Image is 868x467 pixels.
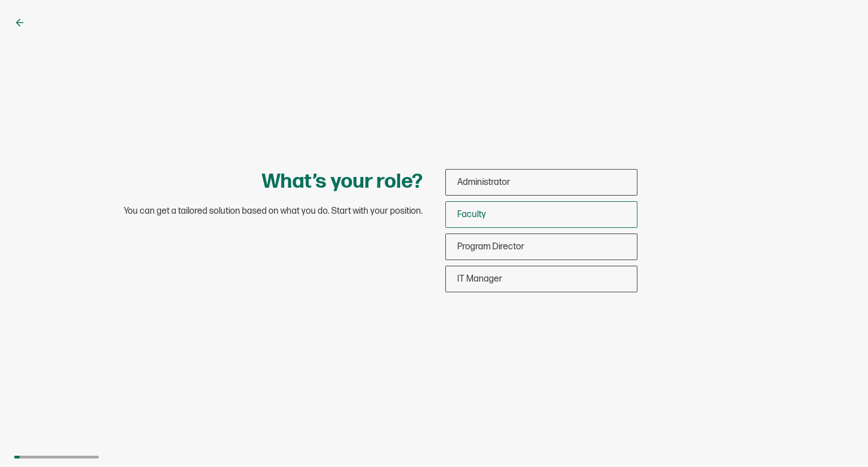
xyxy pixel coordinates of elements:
[811,413,868,467] iframe: Chat Widget
[262,169,423,194] h1: What’s your role?
[457,241,524,252] span: Program Director
[457,177,510,188] span: Administrator
[124,206,423,217] span: You can get a tailored solution based on what you do. Start with your position.
[457,209,486,220] span: Faculty
[457,274,502,284] span: IT Manager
